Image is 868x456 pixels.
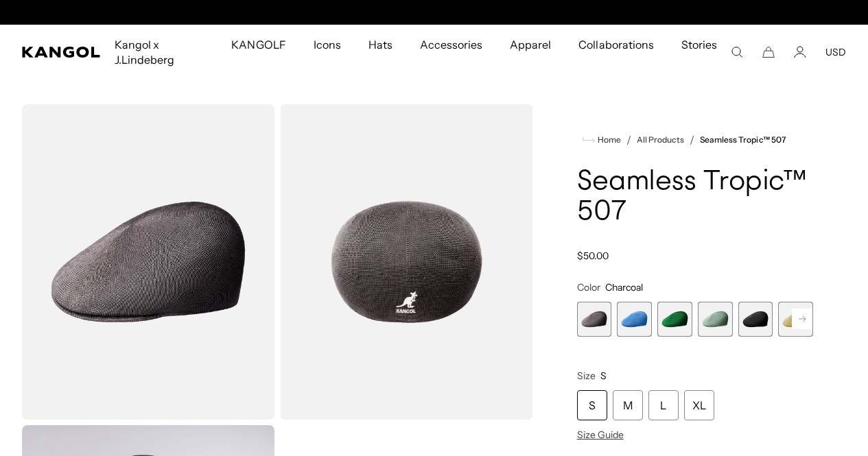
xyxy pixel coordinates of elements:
[293,7,576,18] div: Announcement
[617,302,652,337] label: Surf
[406,25,496,64] a: Accessories
[684,390,714,420] div: XL
[684,132,694,148] li: /
[293,7,576,18] div: 1 of 2
[648,390,679,420] div: L
[231,25,285,64] span: KANGOLF
[698,302,733,337] label: SAGE GREEN
[565,25,667,64] a: Collaborations
[577,302,612,337] div: 1 of 12
[300,25,355,64] a: Icons
[825,46,846,58] button: USD
[577,167,813,228] h1: Seamless Tropic™ 507
[698,302,733,337] div: 4 of 12
[368,25,392,64] span: Hats
[496,25,565,64] a: Apparel
[510,25,551,64] span: Apparel
[621,132,631,148] li: /
[700,135,786,145] a: Seamless Tropic™ 507
[115,25,204,80] span: Kangol x J.Lindeberg
[314,25,341,64] span: Icons
[578,25,653,64] span: Collaborations
[778,302,813,337] div: 6 of 12
[762,46,775,58] button: Cart
[101,25,218,80] a: Kangol x J.Lindeberg
[22,47,101,58] a: Kangol
[280,104,532,420] img: color-charcoal
[355,25,406,64] a: Hats
[577,250,609,262] span: $50.00
[681,25,717,80] span: Stories
[577,370,596,382] span: Size
[637,135,684,145] a: All Products
[577,390,607,420] div: S
[657,302,692,337] label: Turf Green
[22,104,274,420] img: color-charcoal
[577,429,624,441] span: Size Guide
[778,302,813,337] label: Beige
[600,370,607,382] span: S
[738,302,773,337] div: 5 of 12
[577,132,813,148] nav: breadcrumbs
[657,302,692,337] div: 3 of 12
[731,46,743,58] summary: Search here
[577,281,600,293] span: Color
[794,46,806,58] a: Account
[613,390,643,420] div: M
[218,25,299,64] a: KANGOLF
[738,302,773,337] label: Black
[668,25,731,80] a: Stories
[577,302,612,337] label: Charcoal
[583,134,621,146] a: Home
[595,135,621,145] span: Home
[420,25,482,64] span: Accessories
[617,302,652,337] div: 2 of 12
[605,281,643,293] span: Charcoal
[293,7,576,18] slideshow-component: Announcement bar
